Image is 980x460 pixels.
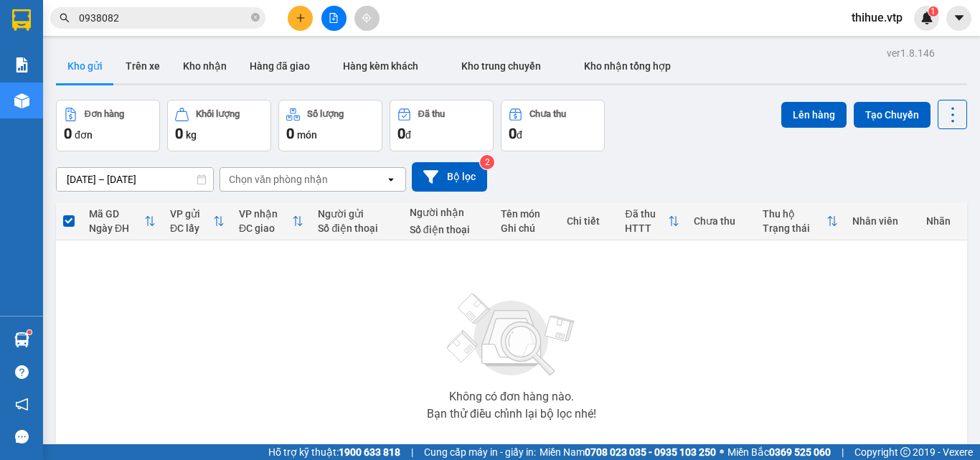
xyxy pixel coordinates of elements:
[920,11,933,24] img: icon-new-feature
[584,60,671,72] span: Kho nhận tổng hợp
[763,222,826,234] div: Trạng thái
[82,202,163,240] th: Toggle SortBy
[501,208,552,220] div: Tên món
[238,49,321,83] button: Hàng đã giao
[418,109,445,119] div: Đã thu
[625,222,668,234] div: HTTT
[354,6,380,31] button: aim
[14,332,29,347] img: warehouse-icon
[763,208,826,220] div: Thu hộ
[79,10,248,26] input: Tìm tên, số ĐT hoặc mã đơn
[926,215,959,227] div: Nhãn
[501,222,552,234] div: Ghi chú
[720,449,724,455] span: ⚪️
[480,155,494,169] sup: 2
[251,13,260,22] span: close-circle
[288,6,313,31] button: plus
[14,57,29,72] img: solution-icon
[946,6,971,31] button: caret-down
[540,444,716,460] span: Miền Nam
[15,365,29,379] span: question-circle
[268,444,400,460] span: Hỗ trợ kỹ thuật:
[900,447,910,457] span: copyright
[170,222,213,234] div: ĐC lấy
[625,208,668,220] div: Đã thu
[186,129,197,141] span: kg
[251,11,260,25] span: close-circle
[461,60,541,72] span: Kho trung chuyển
[75,129,93,141] span: đơn
[397,125,405,142] span: 0
[60,13,70,23] span: search
[854,102,930,128] button: Tạo Chuyến
[339,446,400,458] strong: 1900 633 818
[296,13,306,23] span: plus
[567,215,611,227] div: Chi tiết
[167,100,271,151] button: Khối lượng0kg
[840,9,914,27] span: thihue.vtp
[953,11,966,24] span: caret-down
[321,6,347,31] button: file-add
[694,215,748,227] div: Chưa thu
[529,109,566,119] div: Chưa thu
[781,102,847,128] button: Lên hàng
[842,444,844,460] span: |
[297,129,317,141] span: món
[501,100,605,151] button: Chưa thu0đ
[229,172,328,187] div: Chọn văn phòng nhận
[928,6,938,17] sup: 1
[14,93,29,108] img: warehouse-icon
[307,109,344,119] div: Số lượng
[405,129,411,141] span: đ
[329,13,339,23] span: file-add
[852,215,912,227] div: Nhân viên
[170,208,213,220] div: VP gửi
[390,100,494,151] button: Đã thu0đ
[114,49,171,83] button: Trên xe
[171,49,238,83] button: Kho nhận
[517,129,522,141] span: đ
[385,174,397,185] svg: open
[755,202,845,240] th: Toggle SortBy
[57,168,213,191] input: Select a date range.
[362,13,372,23] span: aim
[410,207,486,218] div: Người nhận
[343,60,418,72] span: Hàng kèm khách
[286,125,294,142] span: 0
[318,208,395,220] div: Người gửi
[56,49,114,83] button: Kho gửi
[85,109,124,119] div: Đơn hàng
[64,125,72,142] span: 0
[410,224,486,235] div: Số điện thoại
[239,208,293,220] div: VP nhận
[163,202,232,240] th: Toggle SortBy
[15,430,29,443] span: message
[727,444,831,460] span: Miền Bắc
[412,162,487,192] button: Bộ lọc
[89,208,144,220] div: Mã GD
[56,100,160,151] button: Đơn hàng0đơn
[424,444,536,460] span: Cung cấp máy in - giấy in:
[618,202,687,240] th: Toggle SortBy
[232,202,311,240] th: Toggle SortBy
[318,222,395,234] div: Số điện thoại
[427,408,596,420] div: Bạn thử điều chỉnh lại bộ lọc nhé!
[175,125,183,142] span: 0
[509,125,517,142] span: 0
[15,398,29,411] span: notification
[449,391,574,403] div: Không có đơn hàng nào.
[440,285,583,385] img: svg+xml;base64,PHN2ZyBjbGFzcz0ibGlzdC1wbHVnX19zdmciIHhtbG5zPSJodHRwOi8vd3d3LnczLm9yZy8yMDAwL3N2Zy...
[411,444,413,460] span: |
[239,222,293,234] div: ĐC giao
[12,9,31,31] img: logo-vxr
[278,100,382,151] button: Số lượng0món
[27,330,32,334] sup: 1
[769,446,831,458] strong: 0369 525 060
[89,222,144,234] div: Ngày ĐH
[585,446,716,458] strong: 0708 023 035 - 0935 103 250
[196,109,240,119] div: Khối lượng
[930,6,936,17] span: 1
[887,45,935,61] div: ver 1.8.146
